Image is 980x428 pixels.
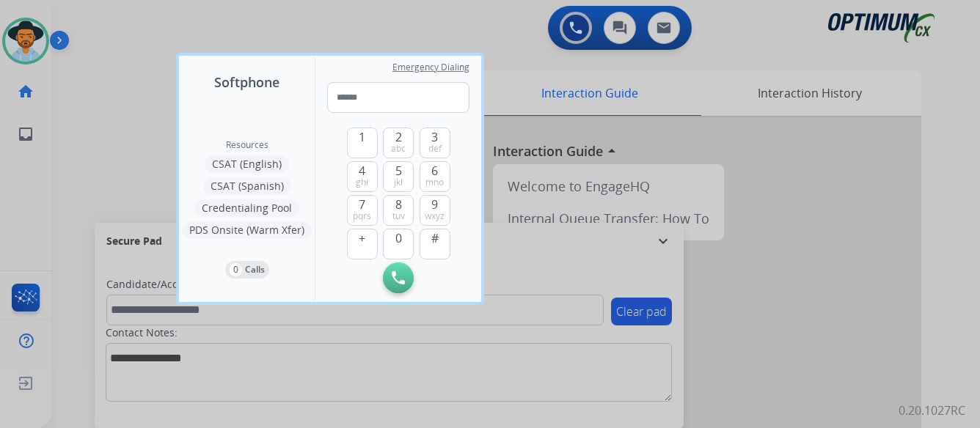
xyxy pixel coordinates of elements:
span: 0 [395,229,402,247]
span: mno [425,177,444,188]
button: 3def [420,128,450,158]
img: call-button [392,271,405,284]
button: # [420,229,450,259]
span: 9 [431,196,438,213]
button: 6mno [420,161,450,192]
p: Calls [245,263,265,276]
button: 8tuv [383,195,414,226]
p: 0 [230,263,242,276]
span: abc [391,143,406,155]
span: Softphone [214,72,279,92]
button: CSAT (English) [205,155,289,173]
span: Emergency Dialing [392,62,469,73]
span: 3 [431,128,438,146]
span: 1 [359,128,365,146]
span: def [428,143,442,155]
span: 2 [395,128,402,146]
button: + [347,229,378,259]
p: 0.20.1027RC [899,402,965,419]
span: 4 [359,162,365,180]
button: PDS Onsite (Warm Xfer) [182,221,312,239]
button: Credentialing Pool [194,199,299,217]
button: 0 [383,229,414,259]
span: pqrs [353,210,371,222]
button: 0Calls [225,261,269,278]
span: ghi [356,177,368,188]
button: 7pqrs [347,195,378,226]
button: CSAT (Spanish) [203,177,291,195]
span: jkl [394,177,403,188]
button: 2abc [383,128,414,158]
span: Resources [226,139,268,151]
span: 5 [395,162,402,180]
span: 8 [395,196,402,213]
span: + [359,229,365,247]
span: tuv [392,210,405,222]
button: 1 [347,128,378,158]
button: 5jkl [383,161,414,192]
button: 4ghi [347,161,378,192]
span: wxyz [425,210,445,222]
span: 7 [359,196,365,213]
button: 9wxyz [420,195,450,226]
span: 6 [431,162,438,180]
span: # [431,229,439,247]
